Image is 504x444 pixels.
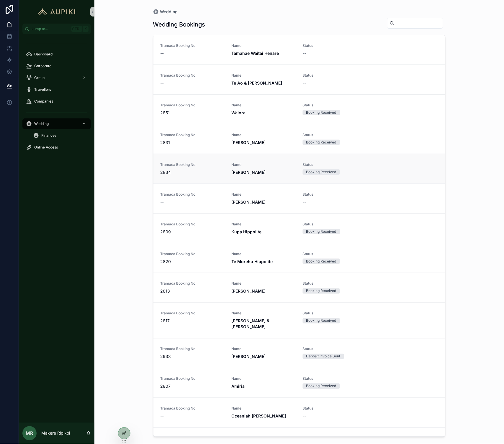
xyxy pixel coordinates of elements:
[34,64,51,68] span: Corporate
[161,318,225,324] span: 2817
[22,96,91,107] a: Companies
[160,9,178,15] span: Wedding
[232,252,296,256] span: Name
[35,7,78,16] img: App logo
[303,73,367,78] span: Status
[232,162,296,167] span: Name
[153,9,178,15] a: Wedding
[34,75,45,80] span: Group
[153,338,445,368] a: Tramada Booking No.2933Name[PERSON_NAME]StatusDeposit Invoice Sent
[22,84,91,95] a: Travellers
[232,110,246,115] strong: Waiora
[303,406,367,411] span: Status
[161,384,225,389] span: 2807
[161,281,225,286] span: Tramada Booking No.
[232,406,296,411] span: Name
[306,318,336,323] div: Booking Received
[232,199,266,204] strong: [PERSON_NAME]
[22,118,91,129] a: Wedding
[161,199,164,205] span: --
[306,169,336,175] div: Booking Received
[161,377,225,381] span: Tramada Booking No.
[161,354,225,360] span: 2933
[303,133,367,137] span: Status
[303,311,367,316] span: Status
[232,347,296,351] span: Name
[153,154,445,184] a: Tramada Booking No.2834Name[PERSON_NAME]StatusBooking Received
[161,80,164,86] span: --
[161,413,164,419] span: --
[161,103,225,108] span: Tramada Booking No.
[161,252,225,256] span: Tramada Booking No.
[232,133,296,137] span: Name
[32,27,69,31] span: Jump to...
[161,406,225,411] span: Tramada Booking No.
[71,26,82,32] span: Ctrl
[153,65,445,94] a: Tramada Booking No.--NameTe Ao & [PERSON_NAME]Status--
[83,27,88,31] span: K
[232,170,266,175] strong: [PERSON_NAME]
[303,162,367,167] span: Status
[22,142,91,153] a: Online Access
[232,222,296,227] span: Name
[306,140,336,145] div: Booking Received
[303,103,367,108] span: Status
[161,436,225,441] span: Tramada Booking No.
[232,414,286,419] strong: Oceaniah [PERSON_NAME]
[161,50,164,56] span: --
[232,73,296,78] span: Name
[232,281,296,286] span: Name
[306,229,336,234] div: Booking Received
[161,110,225,116] span: 2851
[306,110,336,115] div: Booking Received
[41,133,56,138] span: Finances
[30,130,91,141] a: Finances
[153,243,445,273] a: Tramada Booking No.2820NameTe Morehu HippoliteStatusBooking Received
[34,99,53,104] span: Companies
[232,140,266,145] strong: [PERSON_NAME]
[303,192,367,197] span: Status
[303,413,306,419] span: --
[303,43,367,48] span: Status
[153,398,445,428] a: Tramada Booking No.--NameOceaniah [PERSON_NAME]Status--
[34,145,58,150] span: Online Access
[26,430,33,437] span: MR
[153,20,205,29] h1: Wedding Bookings
[303,252,367,256] span: Status
[303,377,367,381] span: Status
[232,80,282,85] strong: Te Ao & [PERSON_NAME]
[153,273,445,303] a: Tramada Booking No.2813Name[PERSON_NAME]StatusBooking Received
[19,34,94,160] div: scrollable content
[232,51,279,56] strong: Tamahae Waitai Henare
[303,50,306,56] span: --
[153,94,445,124] a: Tramada Booking No.2851NameWaioraStatusBooking Received
[22,61,91,71] a: Corporate
[153,303,445,338] a: Tramada Booking No.2817Name[PERSON_NAME] & [PERSON_NAME]StatusBooking Received
[161,73,225,78] span: Tramada Booking No.
[161,222,225,227] span: Tramada Booking No.
[161,162,225,167] span: Tramada Booking No.
[306,288,336,294] div: Booking Received
[161,347,225,351] span: Tramada Booking No.
[22,49,91,60] a: Dashboard
[303,80,306,86] span: --
[161,229,225,235] span: 2809
[232,436,296,441] span: Name
[153,124,445,154] a: Tramada Booking No.2831Name[PERSON_NAME]StatusBooking Received
[303,199,306,205] span: --
[22,72,91,83] a: Group
[232,289,266,294] strong: [PERSON_NAME]
[34,52,53,57] span: Dashboard
[232,43,296,48] span: Name
[153,213,445,243] a: Tramada Booking No.2809NameKupa HippoliteStatusBooking Received
[303,281,367,286] span: Status
[34,121,49,126] span: Wedding
[232,229,262,234] strong: Kupa Hippolite
[306,259,336,264] div: Booking Received
[153,368,445,398] a: Tramada Booking No.2807NameAmiriaStatusBooking Received
[41,430,70,436] p: Makere Ripikoi
[232,311,296,316] span: Name
[306,354,341,359] div: Deposit Invoice Sent
[153,35,445,65] a: Tramada Booking No.--NameTamahae Waitai HenareStatus--
[232,192,296,197] span: Name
